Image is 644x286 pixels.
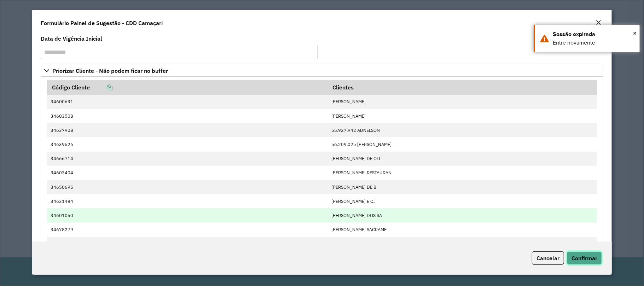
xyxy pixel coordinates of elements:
div: Entre novamente [553,39,634,47]
span: Priorizar Cliente - Não podem ficar no buffer [52,68,168,74]
td: 34601050 [47,208,328,222]
td: 34637908 [47,123,328,137]
th: Código Cliente [47,80,328,95]
td: [PERSON_NAME] SACRAME [327,223,597,237]
td: 34631484 [47,194,328,208]
a: Priorizar Cliente - Não podem ficar no buffer [41,65,603,77]
td: 34601037 [47,237,328,251]
td: 56.209.025 [PERSON_NAME] [327,137,597,151]
td: [PERSON_NAME] DE B [327,180,597,194]
td: 34678279 [47,223,328,237]
button: Confirmar [567,251,602,265]
button: Cancelar [532,251,564,265]
em: Fechar [596,20,601,25]
span: × [633,28,637,39]
label: Data de Vigência Inicial [41,34,102,43]
button: Close [593,18,603,28]
td: 34600631 [47,95,328,109]
td: 55.927.942 ADNELSON [327,123,597,137]
td: 34603404 [47,166,328,180]
a: Copiar [90,84,112,91]
td: [PERSON_NAME] E CI [327,194,597,208]
span: Confirmar [572,255,597,262]
span: Cancelar [536,255,559,262]
td: 34666714 [47,152,328,166]
td: 34639526 [47,137,328,151]
td: [PERSON_NAME] DE OLI [327,152,597,166]
td: [PERSON_NAME] [327,95,597,109]
td: [PERSON_NAME] RESTAURAN [327,166,597,180]
td: [PERSON_NAME] [327,109,597,123]
td: 34603508 [47,109,328,123]
td: [PERSON_NAME] [327,237,597,251]
th: Clientes [327,80,597,95]
button: Close [633,28,637,39]
td: [PERSON_NAME] DOS SA [327,208,597,222]
td: 34650695 [47,180,328,194]
h4: Formulário Painel de Sugestão - CDD Camaçari [41,19,163,27]
div: Sessão expirada [553,30,634,39]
